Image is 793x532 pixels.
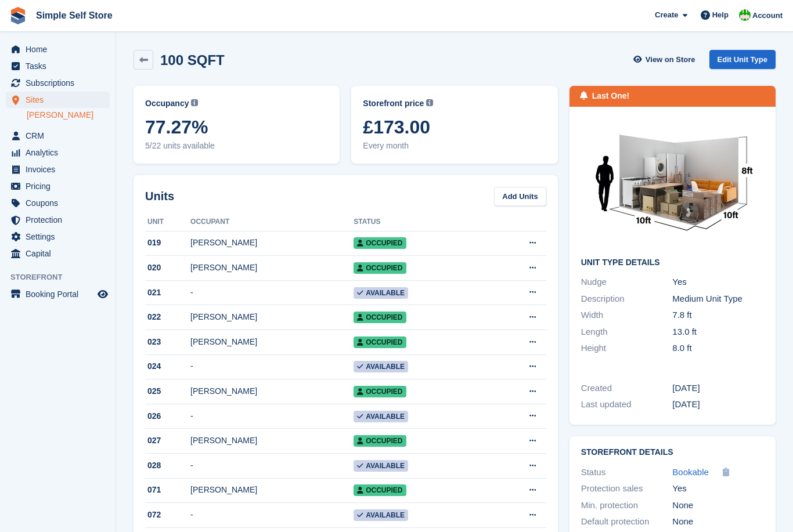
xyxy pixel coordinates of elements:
span: View on Store [646,54,695,66]
span: Occupied [354,262,406,274]
div: 027 [145,435,190,447]
span: Occupied [354,336,406,348]
a: menu [6,229,110,245]
div: Last One! [592,90,630,102]
img: 100-sqft-unit%20(1).jpg [585,118,759,249]
a: menu [6,212,110,228]
td: - [190,280,354,305]
div: 025 [145,385,190,397]
span: 77.27% [145,117,328,137]
div: Yes [672,276,764,289]
a: Add Units [494,187,546,206]
h2: Storefront Details [581,448,764,457]
span: Bookable [672,467,709,477]
span: Sites [26,92,95,108]
td: - [190,404,354,429]
a: menu [6,245,110,262]
div: 019 [145,237,190,249]
span: Subscriptions [26,75,95,91]
td: - [190,354,354,379]
div: Min. protection [581,499,673,512]
th: Status [354,213,486,231]
img: icon-info-grey-7440780725fd019a000dd9b08b2336e03edf1995a4989e88bcd33f0948082b44.svg [191,99,198,106]
div: 020 [145,262,190,274]
span: Available [354,460,408,472]
td: - [190,503,354,528]
span: Available [354,287,408,299]
a: Bookable [672,466,709,479]
a: menu [6,75,110,91]
span: Storefront price [363,97,424,110]
span: Pricing [26,178,95,194]
a: menu [6,144,110,161]
div: 023 [145,336,190,348]
span: Occupied [354,312,406,323]
span: CRM [26,128,95,144]
a: [PERSON_NAME] [27,110,110,121]
div: [PERSON_NAME] [190,435,354,447]
span: Occupancy [145,97,189,110]
div: Protection sales [581,482,673,495]
a: Simple Self Store [31,6,117,25]
div: Status [581,466,673,479]
span: Protection [26,212,95,228]
a: Preview store [96,287,110,301]
div: [PERSON_NAME] [190,385,354,397]
a: menu [6,286,110,302]
div: [PERSON_NAME] [190,311,354,323]
div: [DATE] [672,382,764,395]
a: menu [6,178,110,194]
div: 13.0 ft [672,325,764,339]
div: Length [581,325,673,339]
span: Help [712,9,729,21]
img: icon-info-grey-7440780725fd019a000dd9b08b2336e03edf1995a4989e88bcd33f0948082b44.svg [426,99,433,106]
span: Capital [26,245,95,262]
div: Medium Unit Type [672,292,764,306]
a: View on Store [632,50,700,69]
div: [PERSON_NAME] [190,484,354,496]
span: Occupied [354,484,406,496]
div: Created [581,382,673,395]
span: Available [354,509,408,521]
a: Edit Unit Type [709,50,776,69]
div: 022 [145,311,190,323]
span: Occupied [354,386,406,397]
span: Account [752,10,783,21]
div: [DATE] [672,398,764,411]
a: menu [6,128,110,144]
span: Storefront [10,272,116,283]
span: Every month [363,140,546,152]
span: Occupied [354,237,406,249]
a: menu [6,41,110,57]
span: Tasks [26,58,95,74]
div: 7.8 ft [672,309,764,322]
span: Create [655,9,678,21]
span: Home [26,41,95,57]
th: Occupant [190,213,354,231]
h2: Unit Type details [581,258,764,267]
div: 8.0 ft [672,342,764,355]
div: [PERSON_NAME] [190,336,354,348]
div: Description [581,292,673,306]
span: Analytics [26,144,95,161]
div: None [672,515,764,529]
div: 024 [145,360,190,372]
h2: 100 SQFT [160,52,225,68]
div: [PERSON_NAME] [190,237,354,249]
div: 071 [145,484,190,496]
div: Yes [672,482,764,495]
a: menu [6,58,110,74]
span: Occupied [354,435,406,447]
div: 021 [145,287,190,299]
div: None [672,499,764,512]
span: £173.00 [363,117,546,137]
div: Height [581,342,673,355]
span: Booking Portal [26,286,95,302]
span: Invoices [26,161,95,178]
span: Available [354,361,408,372]
span: Coupons [26,195,95,211]
h2: Units [145,187,174,205]
div: 026 [145,410,190,422]
div: Last updated [581,398,673,411]
td: - [190,454,354,479]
